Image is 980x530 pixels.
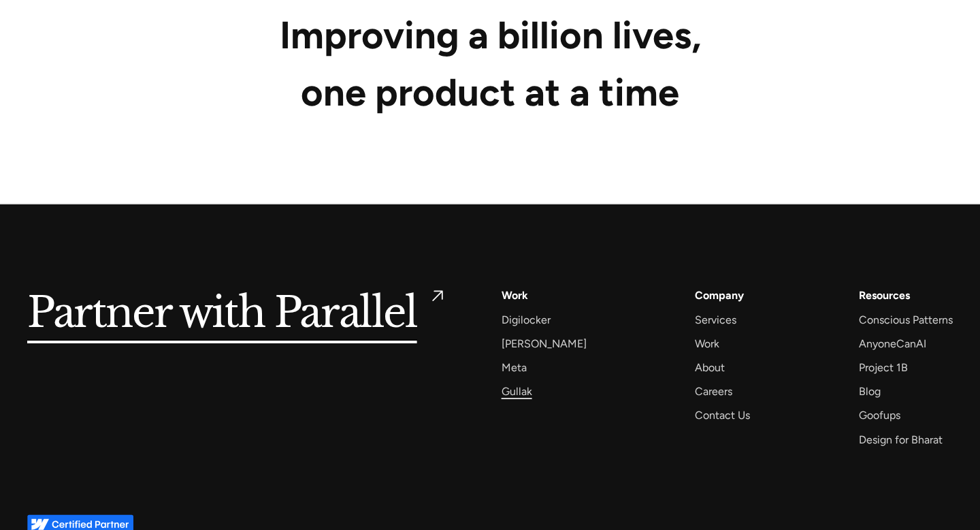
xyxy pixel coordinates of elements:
[502,286,528,305] a: Work
[859,358,908,377] a: Project 1B
[859,311,953,329] a: Conscious Patterns
[82,7,898,121] h2: Improving a billion lives, one product at a time
[695,286,744,305] a: Company
[502,358,527,377] a: Meta
[502,382,532,401] a: Gullak
[859,406,900,424] a: Goofups
[27,286,447,341] a: Partner with Parallel
[27,286,417,341] h5: Partner with Parallel
[502,311,551,329] a: Digilocker
[502,334,587,353] a: [PERSON_NAME]
[859,286,910,305] div: Resources
[695,382,732,401] a: Careers
[859,431,943,449] a: Design for Bharat
[695,358,725,377] a: About
[695,406,750,424] a: Contact Us
[695,334,719,353] a: Work
[859,382,881,401] a: Blog
[859,334,926,353] a: AnyoneCanAI
[695,311,736,329] a: Services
